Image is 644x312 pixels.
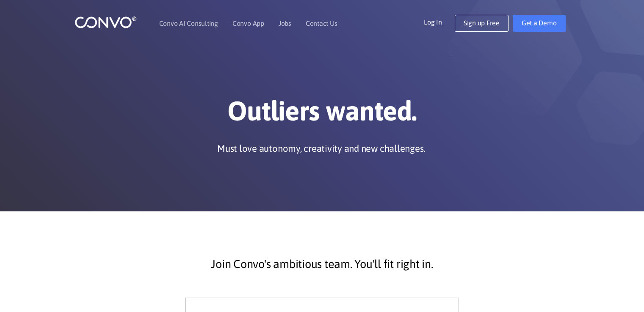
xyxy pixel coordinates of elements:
[513,15,566,32] a: Get a Demo
[94,254,551,275] p: Join Convo's ambitious team. You'll fit right in.
[455,15,509,32] a: Sign up Free
[217,142,425,155] p: Must love autonomy, creativity and new challenges.
[279,20,291,27] a: Jobs
[87,95,557,134] h1: Outliers wanted.
[75,16,137,29] img: logo_1.png
[159,20,218,27] a: Convo AI Consulting
[306,20,337,27] a: Contact Us
[424,15,455,28] a: Log In
[232,20,264,27] a: Convo App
